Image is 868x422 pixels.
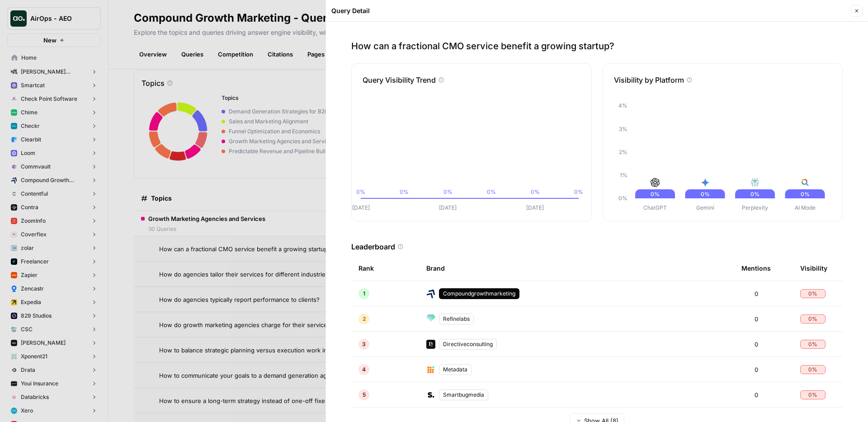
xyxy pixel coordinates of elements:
div: Brand [426,256,727,281]
tspan: 0% [574,188,583,195]
span: 0 % [808,391,817,399]
p: Query Visibility Trend [363,75,436,85]
span: 3 [362,340,366,348]
tspan: 3% [619,126,627,132]
div: Visibility [800,256,827,281]
span: 0 % [808,290,817,298]
text: 0% [651,191,660,197]
tspan: [DATE] [526,204,544,211]
span: 0 [755,289,758,298]
div: Metadata [439,364,472,375]
tspan: AI Mode [794,204,815,211]
tspan: 4% [618,102,627,109]
div: Rank [359,256,374,281]
p: Visibility by Platform [614,75,684,85]
span: 0 % [808,315,817,323]
tspan: [DATE] [439,204,457,211]
tspan: 2% [619,149,627,155]
div: Smartbugmedia [439,389,488,400]
tspan: 0% [356,188,365,195]
tspan: 1% [620,172,627,178]
img: kaevn8smg0ztd3bicv5o6c24vmo8 [426,289,435,298]
tspan: 0% [443,188,453,195]
span: 0 [755,365,758,374]
text: 0% [800,191,809,197]
span: 0 [755,390,758,399]
span: 0 [755,340,758,349]
h3: Leaderboard [351,241,395,252]
span: 5 [363,391,366,399]
span: 4 [362,366,366,374]
span: 0 % [808,340,817,348]
tspan: 0% [400,188,409,195]
tspan: 0% [531,188,540,195]
div: Mentions [741,256,771,281]
tspan: ChatGPT [643,204,667,211]
p: How can a fractional CMO service benefit a growing startup? [351,40,843,52]
tspan: Perplexity [742,204,768,211]
span: 0 [755,314,758,324]
text: 0% [700,191,709,197]
span: 1 [363,290,365,298]
text: 0% [750,191,759,197]
div: Query Detail [331,6,848,15]
tspan: [DATE] [352,204,370,211]
div: Directiveconsulting [439,339,497,350]
div: Refinelabs [439,314,474,324]
span: 2 [363,315,366,323]
img: lw8l3dbad7h71py1w3586tcoy0bb [426,390,435,399]
img: pjjfx0jpuodloyis6gygv100mx2w [426,365,435,374]
span: 0 % [808,366,817,374]
tspan: Gemini [696,204,714,211]
tspan: 0% [487,188,496,195]
img: 7jda367urj0fwcz67r8fuolsuj1j [426,314,435,321]
div: Compoundgrowthmarketing [439,288,519,299]
img: we4g1dogirprd2wx20n2qad807hc [426,340,435,349]
tspan: 0% [618,195,627,202]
